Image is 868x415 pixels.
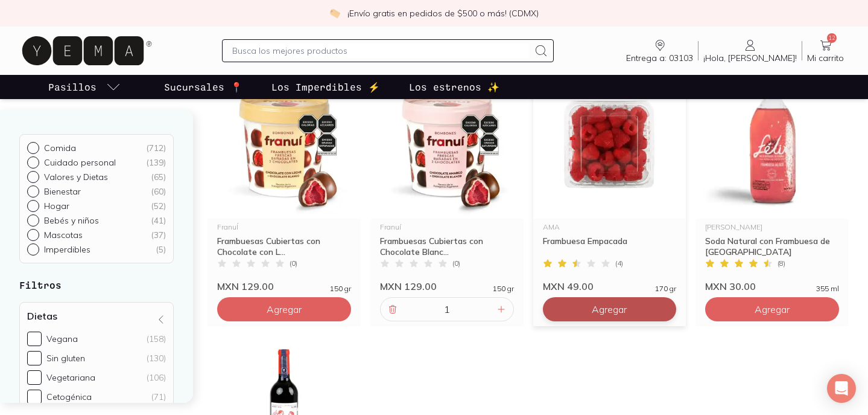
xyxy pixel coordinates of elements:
[621,38,698,63] a: Entrega a: 03103
[46,372,95,383] div: Vegetariana
[705,224,839,231] div: [PERSON_NAME]
[329,8,340,19] img: check
[705,280,756,292] span: MXN 30.00
[207,70,361,292] a: Franui Choco LecheFranuÍFrambuesas Cubiertas con Chocolate con L...(0)MXN 129.00150 gr
[44,201,69,211] p: Hogar
[151,201,166,211] div: ( 52 )
[217,297,351,321] button: Agregar
[615,260,623,267] span: ( 4 )
[164,80,242,94] p: Sucursales 📍
[267,303,302,315] span: Agregar
[816,285,839,292] span: 355 ml
[217,224,351,231] div: FranuÍ
[151,215,166,226] div: ( 41 )
[27,351,42,365] input: Sin gluten(130)
[407,75,502,99] a: Los estrenos ✨
[46,333,78,344] div: Vegana
[592,303,627,315] span: Agregar
[827,33,837,43] span: 12
[452,260,460,267] span: ( 0 )
[44,215,99,226] p: Bebés y niños
[46,353,85,364] div: Sin gluten
[705,236,839,257] div: Soda Natural con Frambuesa de [GEOGRAPHIC_DATA]
[380,236,514,257] div: Frambuesas Cubiertas con Chocolate Blanc...
[44,157,116,168] p: Cuidado personal
[705,297,839,321] button: Agregar
[46,75,123,99] a: pasillo-todos-link
[156,244,166,255] div: ( 5 )
[493,285,514,292] span: 150 gr
[290,260,297,267] span: ( 0 )
[151,186,166,197] div: ( 60 )
[543,280,594,292] span: MXN 49.00
[626,53,693,63] span: Entrega a: 03103
[44,186,81,197] p: Bienestar
[330,285,351,292] span: 150 gr
[27,332,42,346] input: Vegana(158)
[207,70,361,219] img: Franui Choco Leche
[46,391,92,402] div: Cetogénica
[147,333,166,344] div: (158)
[27,370,42,385] input: Vegetariana(106)
[699,38,802,63] a: ¡Hola, [PERSON_NAME]!
[533,70,686,219] img: 29866 Frambuesa 1
[44,143,76,153] p: Comida
[271,80,380,94] p: Los Imperdibles ⚡️
[807,53,844,63] span: Mi carrito
[146,157,166,168] div: ( 139 )
[19,279,62,291] strong: Filtros
[655,285,676,292] span: 170 gr
[380,224,514,231] div: Franuí
[151,230,166,240] div: ( 37 )
[409,80,499,94] p: Los estrenos ✨
[27,310,57,322] h4: Dietas
[778,260,785,267] span: ( 8 )
[44,244,90,255] p: Imperdibles
[543,224,677,231] div: AMA
[755,303,790,315] span: Agregar
[703,53,797,63] span: ¡Hola, [PERSON_NAME]!
[533,70,686,292] a: 29866 Frambuesa 1AMAFrambuesa Empacada(4)MXN 49.00170 gr
[232,43,529,58] input: Busca los mejores productos
[347,7,539,19] p: ¡Envío gratis en pedidos de $500 o más! (CDMX)
[48,80,97,94] p: Pasillos
[217,280,274,292] span: MXN 129.00
[543,297,677,321] button: Agregar
[146,143,166,153] div: ( 712 )
[147,372,166,383] div: (106)
[370,70,524,292] a: Franui AmargoFranuíFrambuesas Cubiertas con Chocolate Blanc...(0)MXN 129.00150 gr
[162,75,245,99] a: Sucursales 📍
[370,70,524,219] img: Franui Amargo
[695,70,849,292] a: Refresco natural, Schorle, Frambuesa de Jalisco, con agua mineral[PERSON_NAME]Soda Natural con Fr...
[217,236,351,257] div: Frambuesas Cubiertas con Chocolate con L...
[543,236,677,257] div: Frambuesa Empacada
[27,390,42,404] input: Cetogénica(71)
[827,374,856,403] div: Open Intercom Messenger
[695,70,849,219] img: Refresco natural, Schorle, Frambuesa de Jalisco, con agua mineral
[44,230,83,240] p: Mascotas
[802,38,849,63] a: 12Mi carrito
[151,391,166,402] div: (71)
[44,172,108,182] p: Valores y Dietas
[269,75,382,99] a: Los Imperdibles ⚡️
[151,172,166,182] div: ( 65 )
[147,353,166,364] div: (130)
[380,280,437,292] span: MXN 129.00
